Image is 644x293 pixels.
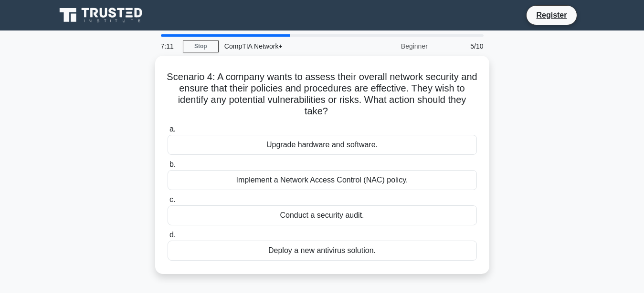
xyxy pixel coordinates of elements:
span: b. [169,160,176,168]
a: Stop [183,40,219,52]
div: Deploy a new antivirus solution. [168,241,477,261]
h5: Scenario 4: A company wants to assess their overall network security and ensure that their polici... [167,71,478,118]
div: Beginner [350,37,433,56]
span: a. [169,125,176,133]
span: d. [169,231,176,239]
span: c. [169,195,175,203]
div: 7:11 [155,37,183,56]
a: Register [530,9,572,21]
div: Conduct a security audit. [168,205,477,225]
div: CompTIA Network+ [219,37,350,56]
div: 5/10 [433,37,489,56]
div: Upgrade hardware and software. [168,135,477,155]
div: Implement a Network Access Control (NAC) policy. [168,170,477,190]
